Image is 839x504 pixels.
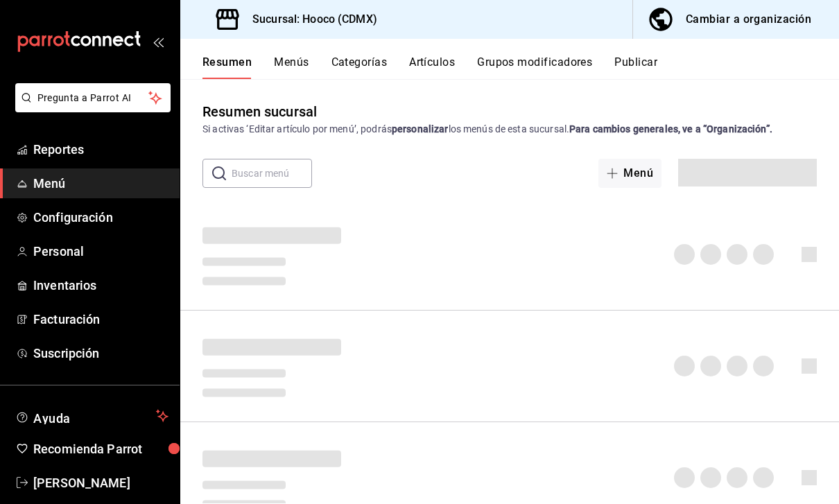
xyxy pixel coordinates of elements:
[202,101,317,122] div: Resumen sucursal
[232,159,312,187] input: Buscar menú
[33,140,168,159] span: Reportes
[392,123,449,134] strong: personalizar
[274,55,309,79] button: Menús
[241,11,377,28] h3: Sucursal: Hooco (CDMX)
[33,473,168,492] span: [PERSON_NAME]
[686,10,811,29] div: Cambiar a organización
[33,344,168,363] span: Suscripción
[614,55,657,79] button: Publicar
[33,174,168,193] span: Menú
[202,55,252,79] button: Resumen
[569,123,772,134] strong: Para cambios generales, ve a “Organización”.
[33,242,168,261] span: Personal
[33,208,168,227] span: Configuración
[331,55,388,79] button: Categorías
[33,440,168,458] span: Recomienda Parrot
[202,122,817,137] div: Si activas ‘Editar artículo por menú’, podrás los menús de esta sucursal.
[477,55,592,79] button: Grupos modificadores
[33,408,150,424] span: Ayuda
[33,276,168,295] span: Inventarios
[15,83,171,112] button: Pregunta a Parrot AI
[33,310,168,329] span: Facturación
[598,159,661,188] button: Menú
[202,55,839,79] div: navigation tabs
[409,55,455,79] button: Artículos
[10,101,171,115] a: Pregunta a Parrot AI
[153,36,164,47] button: open_drawer_menu
[37,91,149,105] span: Pregunta a Parrot AI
